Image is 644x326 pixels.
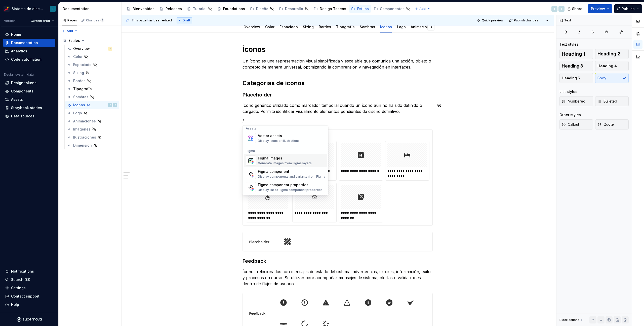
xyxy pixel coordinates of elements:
div: Íconos [73,103,85,108]
button: Bulleted [595,96,629,106]
h3: Placeholder [243,91,433,98]
a: Tipografía [65,85,119,93]
a: Releases [157,5,184,13]
a: Espaciado [279,25,298,29]
div: Documentation [63,6,119,11]
button: Heading 3 [559,61,593,71]
button: Heading 1 [559,49,593,59]
div: T [52,7,54,11]
button: Notifications [3,267,55,275]
a: Espaciado [65,61,119,69]
div: Suggestions [243,126,328,195]
div: Help [11,302,19,307]
a: Íconos [380,25,392,29]
div: Storybook stories [11,105,42,110]
button: Numbered [559,96,593,106]
div: Analytics [11,49,27,54]
a: Diseño [248,5,276,13]
div: Tipografía [334,21,357,32]
div: Settings [11,285,26,290]
button: Heading 4 [595,61,629,71]
button: Sistema de diseño IberiaT [1,3,57,14]
div: Releases [166,6,182,11]
a: Color [265,25,274,29]
div: Other styles [559,112,581,117]
button: Heading 5 [559,73,593,83]
button: Quick preview [475,17,506,24]
span: Publish [622,6,635,11]
button: Add [60,27,79,35]
a: Dimension [65,141,119,149]
span: / [243,118,244,123]
div: Design Tokens [320,6,346,11]
a: Analytics [3,47,55,55]
div: Animaciones [73,119,96,124]
img: a5444831-fd0d-43ac-a368-c71c8159719a.jpg [243,232,432,251]
a: Animaciones [65,117,119,125]
svg: Supernova Logo [17,317,42,322]
a: Logo [397,25,406,29]
a: Imágenes [65,125,119,133]
a: Bienvenidos [125,5,156,13]
button: Add [413,5,432,12]
span: Share [572,6,582,11]
a: Design Tokens [312,5,348,13]
span: Publish changes [514,18,538,22]
p: Íconos relacionados con mensajes de estado del sistema: advertencias, errores, información, éxito... [243,269,433,287]
button: Contact support [3,292,55,300]
span: Add [67,29,73,33]
span: Heading 5 [562,76,580,81]
span: Heading 1 [562,51,585,56]
span: Numbered [562,99,585,104]
div: List styles [559,89,577,94]
div: Tutorial [193,6,207,11]
div: Espaciado [277,21,300,32]
div: Display list of Figma component properties [258,188,323,192]
a: Desarrollo [277,5,311,13]
div: Logo [73,111,82,116]
div: Figma component [258,169,325,174]
div: Block actions [559,318,579,322]
a: Ilustraciones [65,133,119,141]
span: Draft [183,18,190,22]
div: Data sources [11,114,34,119]
div: Sombras [73,94,89,100]
div: Desarrollo [285,6,303,11]
a: Íconos [65,101,119,109]
span: Heading 4 [597,63,617,69]
span: Quick preview [482,18,503,22]
a: Estilos [349,5,371,13]
div: Components [11,89,33,94]
div: Bordes [73,78,86,83]
div: Overview [73,46,90,51]
p: Un ícono es una representación visual simplificada y escalable que comunica una acción, objeto o ... [243,58,433,70]
a: Bordes [319,25,331,29]
a: Data sources [3,112,55,120]
button: Search ⌘K [3,276,55,284]
div: Changes [86,18,104,22]
a: Sizing [65,69,119,77]
span: This page has been edited. [132,18,173,22]
a: Overview [244,25,260,29]
span: Current draft [31,19,50,23]
span: Callout [562,122,579,127]
div: Sizing [73,70,84,75]
a: Assets [3,95,55,104]
div: Display icons or illustrations [258,139,300,143]
div: Version [4,19,16,23]
a: Color [65,53,119,61]
a: Storybook stories [3,104,55,112]
img: 55604660-494d-44a9-beb2-692398e9940a.png [4,6,10,12]
div: Assets [244,127,327,131]
a: Documentation [3,39,55,47]
div: Sombras [358,21,377,32]
div: Diseño [256,6,268,11]
div: Home [11,32,21,37]
span: Heading 3 [562,63,583,69]
div: Logo [395,21,408,32]
a: Code automation [3,55,55,63]
span: 2 [100,18,104,22]
div: Color [263,21,276,32]
h3: Feedback [243,257,433,265]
